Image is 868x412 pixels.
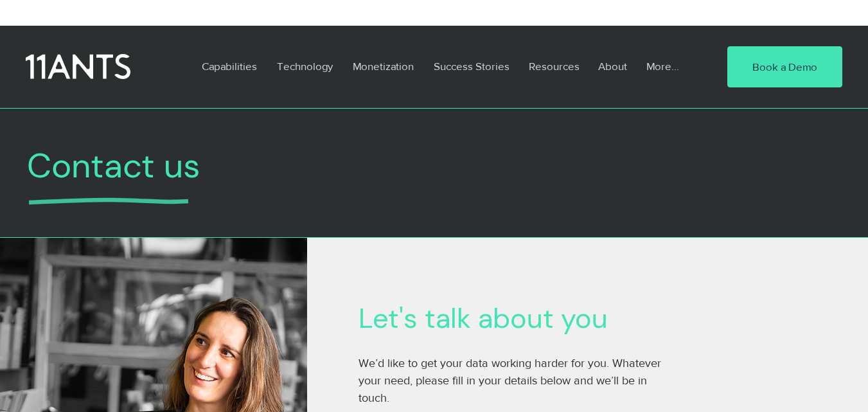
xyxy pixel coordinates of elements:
a: Technology [267,51,343,81]
a: Monetization [343,51,424,81]
p: More... [640,51,686,81]
nav: Site [192,51,688,81]
p: Resources [522,51,586,81]
p: Monetization [346,51,420,81]
p: Success Stories [427,51,516,81]
a: About [589,51,637,81]
p: Technology [270,51,339,81]
span: Contact us [27,143,200,188]
a: Book a Demo [727,46,842,87]
p: About [592,51,633,81]
a: Resources [519,51,589,81]
p: Capabilities [195,51,263,81]
span: Book a Demo [752,59,817,75]
a: Capabilities [192,51,267,81]
h2: Let's talk about you [359,302,770,336]
a: Success Stories [424,51,519,81]
p: We’d like to get your data working harder for you. Whatever your need, please fill in your detail... [359,355,667,407]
